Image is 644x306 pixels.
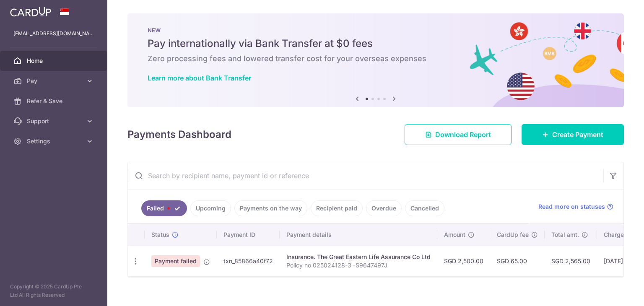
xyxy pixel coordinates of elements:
[538,202,613,211] a: Read more on statuses
[604,231,638,239] span: Charge date
[405,124,512,145] a: Download Report
[280,224,437,246] th: Payment details
[151,255,200,267] span: Payment failed
[27,77,82,85] span: Pay
[217,224,280,246] th: Payment ID
[366,200,402,216] a: Overdue
[551,231,579,239] span: Total amt.
[234,200,307,216] a: Payments on the way
[148,54,604,64] h6: Zero processing fees and lowered transfer cost for your overseas expenses
[490,246,545,276] td: SGD 65.00
[148,37,604,50] h5: Pay internationally via Bank Transfer at $0 fees
[405,200,444,216] a: Cancelled
[127,13,624,107] img: Bank transfer banner
[27,137,82,145] span: Settings
[437,246,490,276] td: SGD 2,500.00
[151,231,169,239] span: Status
[148,27,604,34] p: NEW
[435,130,491,140] span: Download Report
[444,231,465,239] span: Amount
[545,246,597,276] td: SGD 2,565.00
[13,29,94,38] p: [EMAIL_ADDRESS][DOMAIN_NAME]
[27,117,82,125] span: Support
[128,162,603,189] input: Search by recipient name, payment id or reference
[217,246,280,276] td: txn_85866a40f72
[10,7,51,17] img: CardUp
[522,124,624,145] a: Create Payment
[286,261,431,270] p: Policy no 025024128-3 -S9647497J
[538,202,605,211] span: Read more on statuses
[552,130,603,140] span: Create Payment
[190,200,231,216] a: Upcoming
[311,200,363,216] a: Recipient paid
[148,74,251,82] a: Learn more about Bank Transfer
[141,200,187,216] a: Failed
[497,231,529,239] span: CardUp fee
[27,97,82,105] span: Refer & Save
[286,253,431,261] div: Insurance. The Great Eastern Life Assurance Co Ltd
[27,57,82,65] span: Home
[127,127,231,142] h4: Payments Dashboard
